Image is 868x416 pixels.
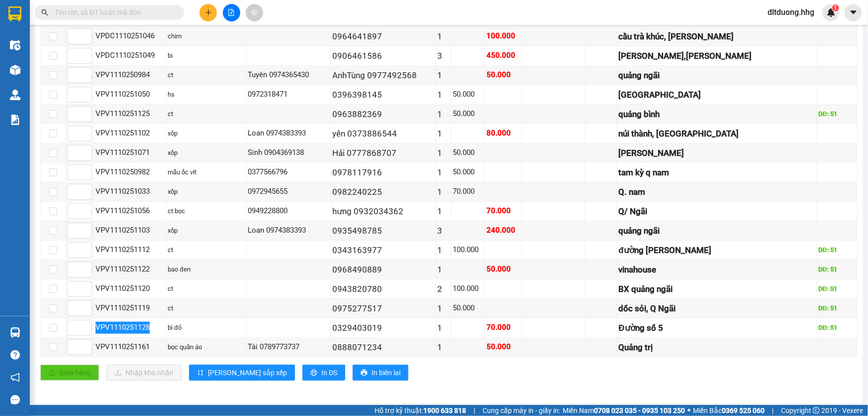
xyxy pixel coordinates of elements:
span: file-add [228,9,235,16]
strong: HÃNG XE HẢI HOÀNG GIA [32,10,95,31]
button: downloadNhập kho nhận [106,365,182,381]
div: VPV1110251120 [96,283,164,295]
div: bì đỏ [168,323,244,333]
div: 0888071234 [332,341,434,354]
div: VPDC1110251046 [96,30,164,42]
div: 0982240225 [332,185,434,199]
div: 3 [438,224,450,238]
div: 0935498785 [332,224,434,238]
div: 0949228800 [248,205,328,217]
div: 50.000 [486,341,520,353]
div: DĐ: 51 [819,284,856,294]
div: Sinh 0904369138 [248,147,328,159]
div: ct [168,109,244,119]
div: vinahouse [619,263,815,277]
div: 1 [438,185,450,199]
div: 240.000 [486,225,520,237]
div: VPV1110251122 [96,264,164,276]
td: VPV1110251122 [94,260,166,279]
div: tam kỳ q nam [619,166,815,179]
div: Loan 0974383393 [248,128,328,139]
button: printerIn biên lai [353,365,408,381]
div: 1 [438,127,450,140]
div: 80.000 [486,128,520,139]
div: 50.000 [486,69,520,81]
span: Miền Nam [563,405,685,416]
div: 0343163977 [332,244,434,257]
div: xốp [168,129,244,139]
div: Hải 0777868707 [332,146,434,160]
div: quảng bình [619,108,815,121]
td: VPV1110251056 [94,202,166,221]
td: VPV1110251128 [94,318,166,338]
td: VPV1110251071 [94,143,166,163]
td: VPV1110251033 [94,182,166,202]
div: [PERSON_NAME] [619,146,815,160]
span: question-circle [10,350,20,360]
div: 0972318471 [248,89,328,101]
div: 100.000 [486,30,520,42]
div: đường [PERSON_NAME] [619,244,815,257]
td: VPV1110251120 [94,279,166,299]
div: 0906461586 [332,49,434,63]
div: VPV1110250984 [96,69,164,81]
div: ct [168,70,244,80]
div: yến 0373886544 [332,127,434,140]
span: | [772,405,773,416]
div: AnhTùng 0977492568 [332,69,434,82]
div: 50.000 [486,264,520,276]
div: núi thành, [GEOGRAPHIC_DATA] [619,127,815,140]
div: Q. nam [619,185,815,199]
div: Đường số 5 [619,321,815,335]
img: warehouse-icon [10,90,20,100]
button: printerIn DS [302,365,345,381]
strong: 0369 525 060 [722,407,765,415]
div: 100.000 [453,244,483,256]
div: 1 [438,205,450,218]
div: 1 [438,321,450,335]
strong: 0708 023 035 - 0935 103 250 [594,407,685,415]
div: dốc sỏi, Q Ngãi [619,302,815,315]
span: | [474,405,475,416]
div: VPV1110251102 [96,128,164,139]
div: VPV1110251112 [96,244,164,256]
span: printer [310,369,317,377]
td: VPV1110251103 [94,221,166,241]
div: ct bọc [168,206,244,216]
div: xốp [168,148,244,158]
div: BX quảng ngãi [619,282,815,296]
td: VPV1110251125 [94,105,166,124]
span: 1 [834,4,837,11]
div: hs [168,90,244,100]
span: message [10,395,20,405]
div: 0972945655 [248,186,328,198]
div: ct [168,284,244,294]
div: VPV1110251128 [96,322,164,334]
span: In biên lai [372,367,400,378]
div: VPV1110251125 [96,108,164,120]
div: 70.000 [453,186,483,198]
div: 1 [438,166,450,179]
div: DĐ: 51 [819,245,856,255]
div: 0943820780 [332,282,434,296]
div: VPV1110250982 [96,166,164,178]
div: xốp [168,226,244,236]
span: search [41,9,48,16]
div: 0396398145 [332,88,434,102]
img: icon-new-feature [827,8,836,17]
span: [PERSON_NAME] sắp xếp [208,367,287,378]
div: 0329403019 [332,321,434,335]
sup: 1 [832,4,839,11]
div: Tài 0789773737 [248,341,328,353]
div: VPDC1110251049 [96,50,164,62]
td: VPDC1110251049 [94,46,166,66]
span: Miền Bắc [693,405,765,416]
div: 1 [438,341,450,354]
strong: PHIẾU GỬI HÀNG [38,73,89,94]
td: VPV1110251119 [94,299,166,318]
div: 1 [438,302,450,315]
div: 50.000 [453,302,483,314]
div: 0975277517 [332,302,434,315]
div: Q/ Ngãi [619,205,815,218]
div: xốp [168,187,244,197]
